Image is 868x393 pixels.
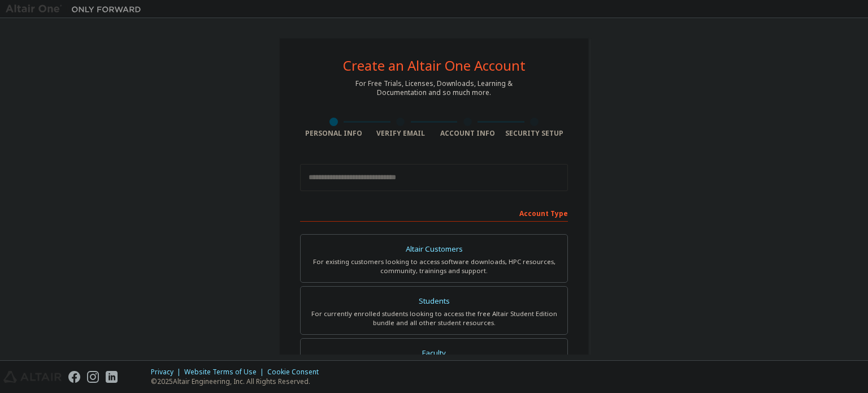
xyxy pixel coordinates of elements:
[355,79,513,97] div: For Free Trials, Licenses, Downloads, Learning & Documentation and so much more.
[367,129,435,138] div: Verify Email
[184,368,267,377] div: Website Terms of Use
[68,371,80,383] img: facebook.svg
[87,371,99,383] img: instagram.svg
[300,129,367,138] div: Personal Info
[434,129,501,138] div: Account Info
[6,3,147,15] img: Altair One
[307,309,561,327] div: For currently enrolled students looking to access the free Altair Student Edition bundle and all ...
[151,368,184,377] div: Privacy
[3,371,62,383] img: altair_logo.svg
[307,293,561,309] div: Students
[151,377,325,386] p: © 2025 Altair Engineering, Inc. All Rights Reserved.
[106,371,118,383] img: linkedin.svg
[307,241,561,257] div: Altair Customers
[300,204,568,222] div: Account Type
[307,346,561,361] div: Faculty
[343,59,526,72] div: Create an Altair One Account
[307,257,561,275] div: For existing customers looking to access software downloads, HPC resources, community, trainings ...
[267,368,325,377] div: Cookie Consent
[501,129,568,138] div: Security Setup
